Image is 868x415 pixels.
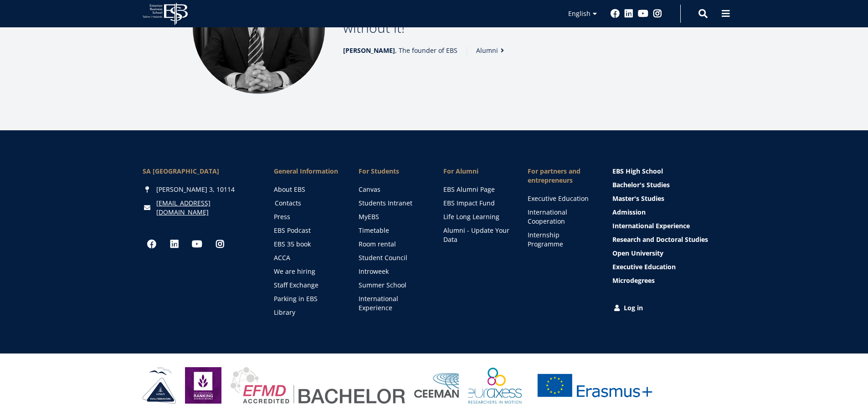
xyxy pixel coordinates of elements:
[274,185,340,194] a: About EBS
[531,367,658,404] a: Erasmus +
[638,9,648,18] a: Youtube
[188,235,206,253] a: Youtube
[612,221,726,231] a: International Experience
[612,276,726,285] a: Microdegrees
[359,226,425,235] a: Timetable
[359,199,425,208] a: Students Intranet
[274,308,340,317] a: Library
[211,235,229,253] a: Instagram
[143,185,256,194] div: [PERSON_NAME] 3, 10114
[274,267,340,276] a: We are hiring
[143,367,176,404] img: HAKA
[624,9,633,18] a: Linkedin
[414,373,459,398] img: Ceeman
[612,249,726,258] a: Open University
[612,303,726,313] a: Log in
[612,208,726,217] a: Admission
[359,240,425,249] a: Room rental
[653,9,662,18] a: Instagram
[612,180,726,190] a: Bachelor's Studies
[274,253,340,262] a: ACCA
[443,226,510,244] a: Alumni - Update Your Data
[528,231,594,249] a: Internship Programme
[612,167,726,176] a: EBS High School
[143,235,161,253] a: Facebook
[528,167,594,185] span: For partners and entrepreneurs
[274,294,340,303] a: Parking in EBS
[359,167,425,176] a: For Students
[528,194,594,203] a: Executive Education
[468,367,522,404] img: EURAXESS
[359,253,425,262] a: Student Council
[443,185,510,194] a: EBS Alumni Page
[275,199,341,208] a: Contacts
[611,9,620,18] a: Facebook
[359,185,425,194] a: Canvas
[528,208,594,226] a: International Cooperation
[156,199,256,217] a: [EMAIL_ADDRESS][DOMAIN_NAME]
[274,167,340,176] span: General Information
[359,212,425,221] a: MyEBS
[476,46,507,55] a: Alumni
[612,235,726,244] a: Research and Doctoral Studies
[343,46,395,55] strong: [PERSON_NAME]
[274,226,340,235] a: EBS Podcast
[185,367,221,404] img: Eduniversal
[531,367,658,404] img: Erasmus+
[165,235,184,253] a: Linkedin
[343,46,457,55] span: , The founder of EBS
[274,212,340,221] a: Press
[143,167,256,176] div: SA [GEOGRAPHIC_DATA]
[274,281,340,290] a: Staff Exchange
[231,367,405,404] img: EFMD
[359,294,425,313] a: International Experience
[612,262,726,272] a: Executive Education
[612,194,726,203] a: Master's Studies
[443,199,510,208] a: EBS Impact Fund
[274,240,340,249] a: EBS 35 book
[359,281,425,290] a: Summer School
[443,167,510,176] span: For Alumni
[443,212,510,221] a: Life Long Learning
[359,267,425,276] a: Introweek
